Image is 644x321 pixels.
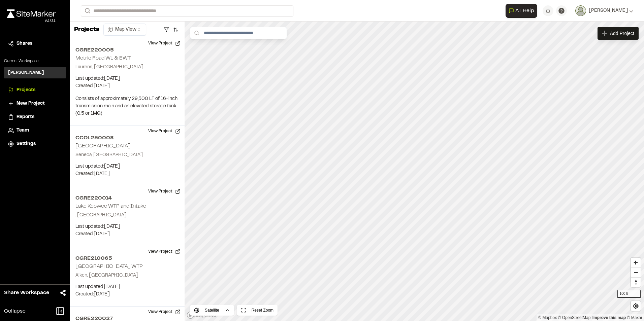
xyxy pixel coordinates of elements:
[75,204,146,209] h2: Lake Keowee WTP and Intake
[4,58,66,64] p: Current Workspace
[506,4,537,18] button: Open AI Assistant
[75,283,179,291] p: Last updated: [DATE]
[631,277,641,287] button: Reset bearing to north
[185,22,644,321] canvas: Map
[8,140,62,148] a: Settings
[75,272,179,279] p: Aiken, [GEOGRAPHIC_DATA]
[8,127,62,134] a: Team
[75,56,131,61] h2: Metric Road WL & EWT
[144,126,185,137] button: View Project
[627,315,642,320] a: Maxar
[75,144,130,148] h2: [GEOGRAPHIC_DATA]
[75,163,179,170] p: Last updated: [DATE]
[187,311,216,319] a: Mapbox logo
[631,278,641,287] span: Reset bearing to north
[589,7,628,14] span: [PERSON_NAME]
[17,100,45,107] span: New Project
[75,291,179,298] p: Created: [DATE]
[8,113,62,121] a: Reports
[75,254,179,262] h2: CGRE210065
[506,4,540,18] div: Open AI Assistant
[75,264,143,269] h2: [GEOGRAPHIC_DATA] WTP
[17,140,36,148] span: Settings
[144,246,185,257] button: View Project
[237,305,278,316] button: Reset Zoom
[575,5,633,16] button: [PERSON_NAME]
[190,305,234,316] button: Satellite
[75,194,179,202] h2: CGRE220014
[144,186,185,197] button: View Project
[75,212,179,219] p: , [GEOGRAPHIC_DATA]
[4,307,26,315] span: Collapse
[17,113,34,121] span: Reports
[75,223,179,230] p: Last updated: [DATE]
[75,151,179,159] p: Seneca, [GEOGRAPHIC_DATA]
[617,290,641,298] div: 100 ft
[75,82,179,90] p: Created: [DATE]
[75,46,179,54] h2: CGRE220005
[17,127,29,134] span: Team
[8,40,62,47] a: Shares
[144,38,185,49] button: View Project
[75,75,179,82] p: Last updated: [DATE]
[7,18,56,24] div: Oh geez...please don't...
[610,30,634,37] span: Add Project
[631,258,641,267] button: Zoom in
[75,230,179,238] p: Created: [DATE]
[8,100,62,107] a: New Project
[81,5,93,16] button: Search
[575,5,586,16] img: User
[17,86,35,94] span: Projects
[75,170,179,178] p: Created: [DATE]
[17,40,32,47] span: Shares
[144,307,185,317] button: View Project
[75,95,179,117] p: Consists of approximately 29,500 LF of 16-inch transmission main and an elevated storage tank (0....
[8,86,62,94] a: Projects
[631,268,641,277] span: Zoom out
[74,25,99,34] p: Projects
[592,315,626,320] a: Map feedback
[631,267,641,277] button: Zoom out
[558,315,591,320] a: OpenStreetMap
[515,7,534,15] span: AI Help
[4,289,49,297] span: Share Workspace
[538,315,557,320] a: Mapbox
[7,9,56,18] img: rebrand.png
[75,134,179,142] h2: CCOL250008
[75,64,179,71] p: Laurens, [GEOGRAPHIC_DATA]
[8,70,44,76] h3: [PERSON_NAME]
[631,301,641,311] button: Find my location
